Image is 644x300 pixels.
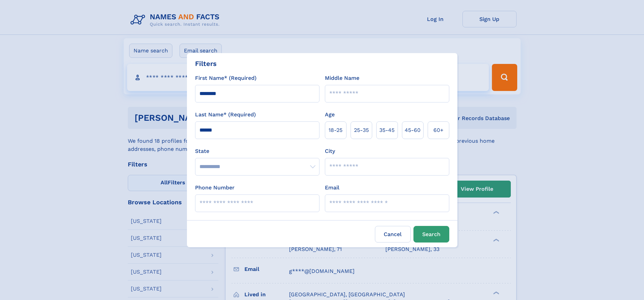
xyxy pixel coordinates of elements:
[195,59,217,69] div: Filters
[433,126,444,134] span: 60+
[325,184,339,192] label: Email
[325,147,335,155] label: City
[413,226,449,243] button: Search
[379,126,395,134] span: 35‑45
[325,111,335,119] label: Age
[329,126,342,134] span: 18‑25
[354,126,369,134] span: 25‑35
[405,126,421,134] span: 45‑60
[195,111,256,119] label: Last Name* (Required)
[195,147,319,155] label: State
[195,184,235,192] label: Phone Number
[325,74,359,82] label: Middle Name
[195,74,257,82] label: First Name* (Required)
[375,226,411,243] label: Cancel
